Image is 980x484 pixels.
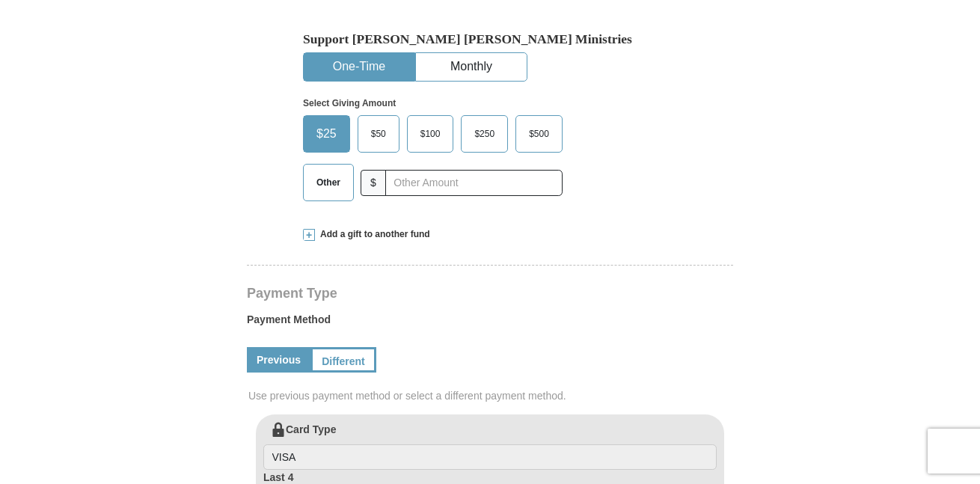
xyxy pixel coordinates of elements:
[521,123,557,145] span: $500
[385,170,563,196] input: Other Amount
[309,123,344,145] span: $25
[304,53,414,81] button: One-Time
[247,287,733,299] h4: Payment Type
[263,422,717,470] label: Card Type
[315,228,430,241] span: Add a gift to another fund
[263,444,717,470] input: Card Type
[247,312,733,334] label: Payment Method
[413,123,448,145] span: $100
[416,53,527,81] button: Monthly
[248,388,735,403] span: Use previous payment method or select a different payment method.
[364,123,393,145] span: $50
[467,123,502,145] span: $250
[361,170,386,196] span: $
[303,98,396,108] strong: Select Giving Amount
[309,171,348,194] span: Other
[247,347,310,373] a: Previous
[310,347,376,373] a: Different
[303,31,677,47] h5: Support [PERSON_NAME] [PERSON_NAME] Ministries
